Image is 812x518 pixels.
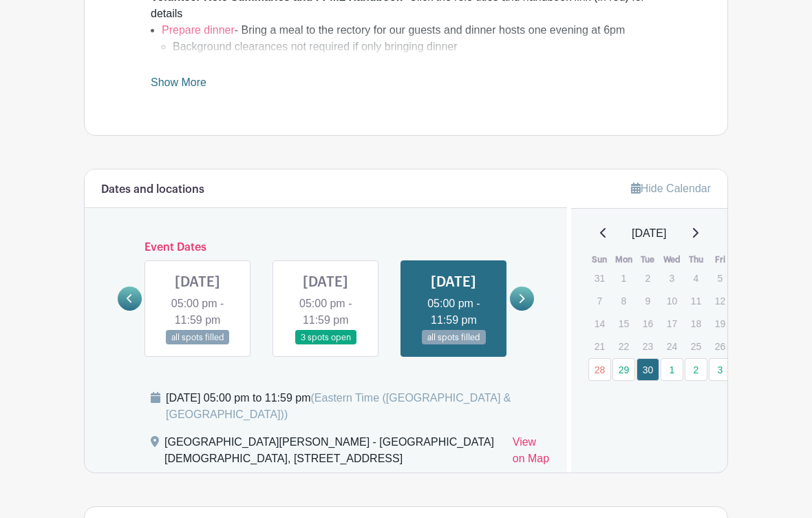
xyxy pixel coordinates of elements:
[162,57,218,69] a: Host dinner
[661,313,683,334] p: 17
[709,335,731,357] p: 26
[636,253,660,267] th: Tue
[684,253,708,267] th: Thu
[612,253,636,267] th: Mon
[173,39,661,55] li: Background clearances not required if only bringing dinner
[612,313,635,334] p: 15
[162,24,235,36] a: Prepare dinner
[588,253,612,267] th: Sun
[101,183,204,196] h6: Dates and locations
[164,434,502,473] div: [GEOGRAPHIC_DATA][PERSON_NAME] - [GEOGRAPHIC_DATA][DEMOGRAPHIC_DATA], [STREET_ADDRESS]
[612,267,635,289] p: 1
[685,313,707,334] p: 18
[513,434,551,473] a: View on Map
[637,313,659,334] p: 16
[632,225,666,242] span: [DATE]
[709,358,731,381] a: 3
[637,267,659,289] p: 2
[660,253,684,267] th: Wed
[612,335,635,357] p: 22
[709,313,731,334] p: 19
[142,241,510,254] h6: Event Dates
[588,267,611,289] p: 31
[166,392,511,420] span: (Eastern Time ([GEOGRAPHIC_DATA] & [GEOGRAPHIC_DATA]))
[685,267,707,289] p: 4
[661,267,683,289] p: 3
[162,22,661,55] li: - Bring a meal to the rectory for our guests and dinner hosts one evening at 6pm
[631,183,711,194] a: Hide Calendar
[709,267,731,289] p: 5
[612,290,635,311] p: 8
[661,290,683,311] p: 10
[637,290,659,311] p: 9
[588,290,611,311] p: 7
[588,313,611,334] p: 14
[685,290,707,311] p: 11
[661,358,683,381] a: 1
[661,335,683,357] p: 24
[588,358,611,381] a: 28
[162,55,661,88] li: - Set the table, welcome and eat with the guests, then clean up (6 - 8pm)
[685,335,707,357] p: 25
[612,358,635,381] a: 29
[637,335,659,357] p: 23
[709,290,731,311] p: 12
[588,335,611,357] p: 21
[637,358,659,381] a: 30
[166,390,551,423] div: [DATE] 05:00 pm to 11:59 pm
[685,358,707,381] a: 2
[708,253,732,267] th: Fri
[151,76,206,94] a: Show More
